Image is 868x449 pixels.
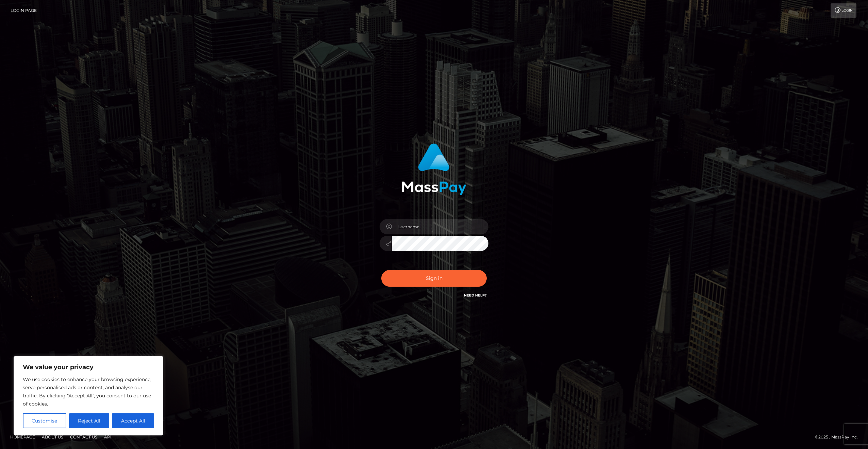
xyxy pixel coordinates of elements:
a: About Us [39,432,66,442]
a: Need Help? [464,293,487,298]
a: Login [831,3,856,18]
img: MassPay Login [402,143,466,195]
a: API [101,432,114,442]
a: Homepage [7,432,38,442]
a: Contact Us [67,432,100,442]
p: We use cookies to enhance your browsing experience, serve personalised ads or content, and analys... [23,375,154,408]
button: Sign in [381,270,487,287]
button: Reject All [69,413,110,428]
p: We value your privacy [23,363,154,371]
div: We value your privacy [14,356,163,435]
a: Login Page [11,3,37,18]
div: © 2025 , MassPay Inc. [815,433,863,441]
input: Username... [392,219,488,234]
button: Accept All [112,413,154,428]
button: Customise [23,413,66,428]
